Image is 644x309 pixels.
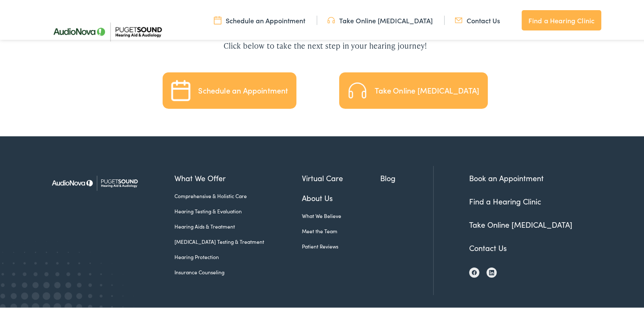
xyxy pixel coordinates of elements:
div: Schedule an Appointment [198,85,288,93]
a: Virtual Care [302,171,381,182]
a: Contact Us [455,14,500,23]
a: Hearing Protection [174,251,302,259]
img: LinkedIn [489,268,494,274]
a: Book an Appointment [469,171,544,182]
a: Insurance Counseling [174,267,302,274]
a: Take an Online Hearing Test Take Online [MEDICAL_DATA] [339,71,487,107]
a: Patient Reviews [302,241,381,248]
a: Meet the Team [302,226,381,233]
img: utility icon [327,14,335,23]
div: Take Online [MEDICAL_DATA] [375,85,479,93]
a: Find a Hearing Clinic [522,8,601,29]
img: utility icon [214,14,221,23]
a: Hearing Aids & Treatment [174,221,302,229]
a: What We Believe [302,210,381,218]
img: Facebook icon, indicating the presence of the site or brand on the social media platform. [472,268,477,273]
img: Take an Online Hearing Test [347,78,368,99]
a: [MEDICAL_DATA] Testing & Treatment [174,236,302,244]
a: About Us [302,190,381,202]
a: Hearing Testing & Evaluation [174,206,302,213]
a: Schedule an Appointment Schedule an Appointment [163,71,296,107]
a: Find a Hearing Clinic [469,194,541,205]
a: Schedule an Appointment [214,14,305,23]
a: Comprehensive & Holistic Care [174,190,302,198]
img: Schedule an Appointment [170,78,191,99]
a: Take Online [MEDICAL_DATA] [469,218,572,228]
a: Take Online [MEDICAL_DATA] [327,14,433,23]
a: What We Offer [174,171,302,182]
img: Puget Sound Hearing Aid & Audiology [46,164,143,199]
a: Contact Us [469,241,507,251]
a: Blog [380,171,433,182]
img: utility icon [455,14,462,23]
